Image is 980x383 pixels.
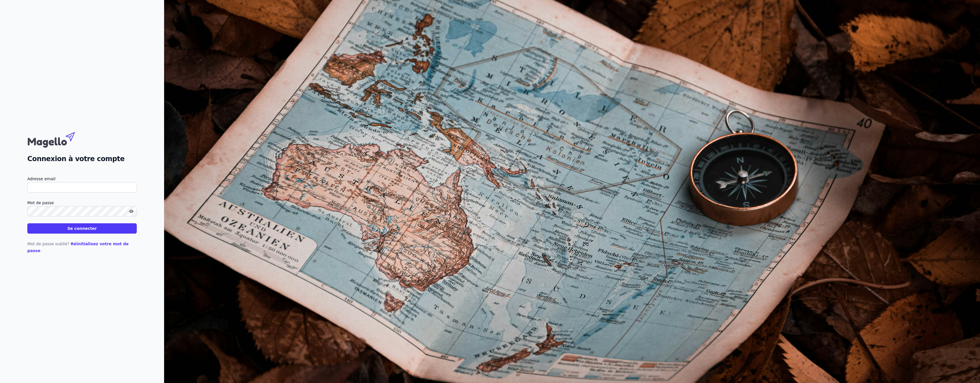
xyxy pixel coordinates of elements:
[27,199,137,206] label: Mot de passe
[27,154,137,164] h2: Connexion à votre compte
[27,240,137,254] p: Mot de passe oublié?
[27,129,87,149] img: Magello
[27,242,129,253] a: Réinitialisez votre mot de passe
[27,223,137,234] button: Se connecter
[27,175,137,182] label: Adresse email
